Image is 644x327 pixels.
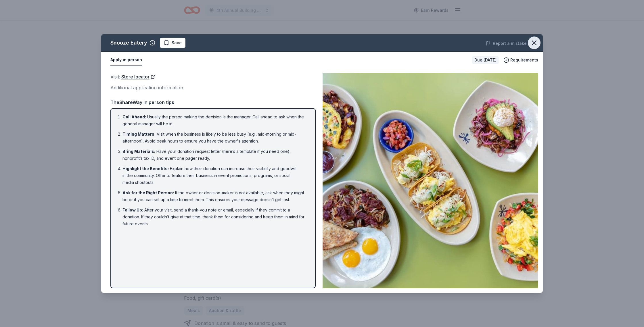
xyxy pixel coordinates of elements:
[122,148,307,162] li: Have your donation request letter (here’s a template if you need one), nonprofit’s tax ID, and ev...
[122,166,169,171] span: Highlight the Benefits :
[122,190,174,195] span: Ask for the Right Person :
[122,207,143,212] span: Follow Up :
[122,207,307,227] li: After your visit, send a thank-you note or email, especially if they commit to a donation. If the...
[122,165,307,186] li: Explain how their donation can increase their visibility and goodwill in the community. Offer to ...
[110,84,316,91] div: Additional application information
[122,189,307,203] li: If the owner or decision-maker is not available, ask when they might be or if you can set up a ti...
[510,57,538,64] span: Requirements
[172,39,182,46] span: Save
[122,132,156,136] span: Timing Matters :
[323,73,538,288] img: Image for Snooze Eatery
[472,56,499,64] div: Due [DATE]
[122,131,307,145] li: Visit when the business is likely to be less busy (e.g., mid-morning or mid-afternoon). Avoid pea...
[110,99,316,106] div: TheShareWay in person tips
[122,114,307,127] li: Usually the person making the decision is the manager. Call ahead to ask when the general manager...
[122,149,155,154] span: Bring Materials :
[121,73,155,80] a: Store locator
[110,38,147,47] div: Snooze Eatery
[503,57,538,64] button: Requirements
[486,40,527,47] button: Report a mistake
[122,114,146,119] span: Call Ahead :
[110,73,316,80] div: Visit :
[110,54,142,66] button: Apply in person
[160,38,185,48] button: Save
